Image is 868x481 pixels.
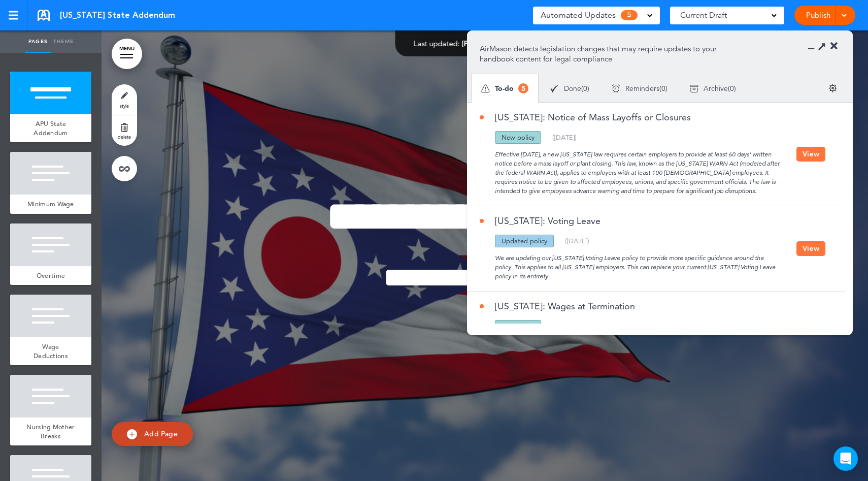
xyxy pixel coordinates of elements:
div: New policy [495,320,541,333]
a: [US_STATE]: Wages at Termination [480,302,635,311]
div: ( ) [552,134,577,141]
a: Minimum Wage [10,195,91,214]
p: AirMason detects legislation changes that may require updates to your handbook content for legal ... [480,44,732,64]
a: style [112,84,137,115]
a: [US_STATE]: Voting Leave [480,216,600,226]
a: APU State Addendum [10,114,91,142]
span: Wage Deductions [34,342,68,360]
span: APU State Addendum [34,119,68,137]
a: Pages [25,30,51,53]
img: add.svg [127,429,137,439]
a: Theme [51,30,76,53]
span: Done [564,85,581,92]
span: [DATE] [567,237,587,245]
button: View [796,147,825,162]
img: apu_icons_todo.svg [481,84,490,93]
span: Current Draft [680,8,727,22]
a: MENU [112,39,142,69]
button: View [796,241,825,256]
span: Last updated: [414,39,460,48]
div: — [414,40,556,47]
a: Overtime [10,266,91,285]
a: Publish [802,6,834,25]
div: Updated policy [495,235,554,247]
span: [DATE] [554,133,575,141]
span: Reminders [625,85,659,92]
span: [DATE] [554,322,575,330]
div: ( ) [552,323,577,330]
img: apu_icons_archive.svg [690,84,698,93]
div: ( ) [539,75,600,102]
div: Open Intercom Messenger [833,446,858,471]
div: ( ) [600,75,679,102]
a: Wage Deductions [10,337,91,365]
div: We are updating our [US_STATE] Voting Leave policy to provide more specific guidance around the p... [480,247,796,281]
span: Overtime [37,271,65,280]
span: 5 [621,10,638,20]
a: Nursing Mother Breaks [10,418,91,445]
div: ( ) [679,75,747,102]
span: Nursing Mother Breaks [26,423,75,440]
span: Add Page [144,429,178,438]
span: 5 [518,83,528,93]
a: Add Page [112,422,193,446]
div: ( ) [565,238,589,244]
img: apu_icons_remind.svg [612,84,620,93]
a: delete [112,115,137,146]
span: 0 [583,85,587,92]
span: Minimum Wage [27,200,74,208]
span: 0 [730,85,734,92]
span: [US_STATE] State Addendum [60,10,175,21]
span: Archive [704,85,728,92]
img: apu_icons_done.svg [550,84,559,93]
div: New policy [495,131,541,144]
span: 0 [661,85,665,92]
span: To-do [495,85,514,92]
span: [PERSON_NAME] [462,39,524,48]
div: Effective [DATE], a new [US_STATE] law requires certain employers to provide at least 60 days’ wr... [480,144,796,196]
span: delete [118,134,131,140]
span: style [120,103,129,109]
a: [US_STATE]: Notice of Mass Layoffs or Closures [480,113,691,122]
span: Automated Updates [541,8,616,22]
img: settings.svg [828,84,837,92]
